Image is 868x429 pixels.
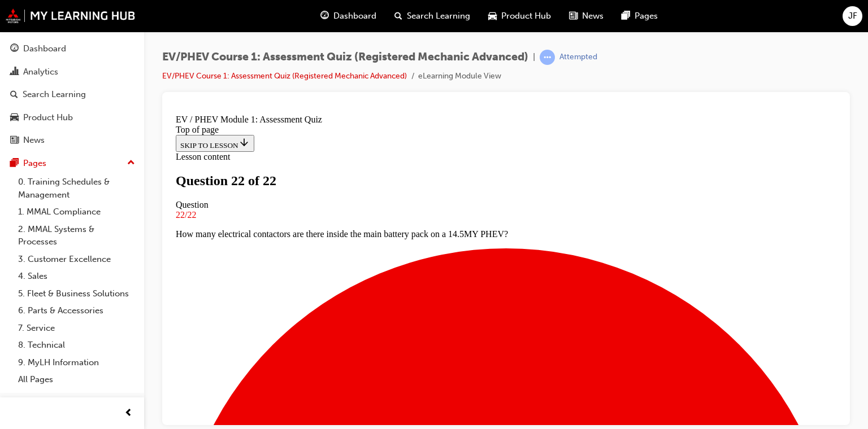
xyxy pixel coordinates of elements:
a: Product Hub [5,107,140,128]
a: news-iconNews [560,5,613,28]
button: Pages [5,153,140,174]
a: Dashboard [5,38,140,59]
div: Analytics [23,65,58,78]
span: Search Learning [407,10,470,23]
span: guage-icon [320,9,329,23]
h1: Question 22 of 22 [5,63,665,78]
img: mmal [6,8,136,23]
a: 2. MMAL Systems & Processes [14,221,140,251]
span: Product Hub [501,10,551,23]
div: Pages [23,157,46,170]
a: pages-iconPages [613,5,667,28]
span: learningRecordVerb_ATTEMPT-icon [540,50,555,65]
span: News [582,10,604,23]
div: Attempted [559,52,597,63]
li: eLearning Module View [418,70,501,83]
a: 4. Sales [14,268,140,285]
span: search-icon [394,9,402,23]
a: News [5,130,140,151]
span: up-icon [127,156,135,170]
p: How many electrical contactors are there inside the main battery pack on a 14.5MY PHEV? [5,119,665,129]
a: EV/PHEV Course 1: Assessment Quiz (Registered Mechanic Advanced) [162,71,407,81]
span: news-icon [569,9,578,23]
div: Dashboard [23,42,66,55]
a: 1. MMAL Compliance [14,203,140,221]
span: Dashboard [333,10,376,23]
a: All Pages [14,371,140,388]
div: Product Hub [23,111,73,124]
span: EV/PHEV Course 1: Assessment Quiz (Registered Mechanic Advanced) [162,51,528,64]
span: car-icon [10,113,19,123]
span: SKIP TO LESSON [9,31,79,40]
a: Search Learning [5,84,140,105]
a: 7. Service [14,319,140,337]
span: pages-icon [10,159,19,169]
div: Question [5,90,665,100]
button: DashboardAnalyticsSearch LearningProduct HubNews [5,36,140,153]
span: chart-icon [10,67,19,77]
a: 8. Technical [14,336,140,354]
span: JF [848,10,857,23]
a: 9. MyLH Information [14,354,140,371]
span: prev-icon [124,406,133,421]
span: news-icon [10,135,19,146]
span: car-icon [488,9,497,23]
span: search-icon [10,90,18,100]
a: 0. Training Schedules & Management [14,173,140,203]
div: Top of page [5,15,665,25]
a: Analytics [5,62,140,82]
a: 6. Parts & Accessories [14,302,140,319]
a: 3. Customer Excellence [14,251,140,268]
span: Lesson content [5,42,59,51]
span: guage-icon [10,44,19,54]
a: car-iconProduct Hub [479,5,560,28]
div: 22/22 [5,100,665,110]
div: Search Learning [23,88,86,101]
span: | [533,51,535,64]
span: pages-icon [622,9,630,23]
a: 5. Fleet & Business Solutions [14,285,140,303]
div: EV / PHEV Module 1: Assessment Quiz [5,5,665,15]
div: News [23,134,45,147]
a: search-iconSearch Learning [385,5,479,28]
button: SKIP TO LESSON [5,25,83,42]
a: guage-iconDashboard [311,5,385,28]
button: JF [843,6,862,26]
span: Pages [635,10,658,23]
